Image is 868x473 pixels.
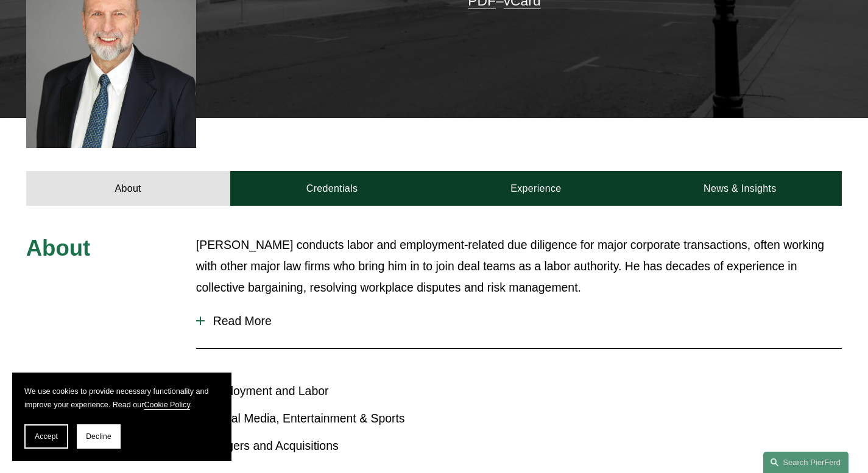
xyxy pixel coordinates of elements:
[205,314,842,328] span: Read More
[24,424,68,449] button: Accept
[26,236,90,261] span: About
[638,171,842,206] a: News & Insights
[24,385,219,412] p: We use cookies to provide necessary functionality and improve your experience. Read our .
[86,432,111,441] span: Decline
[77,424,121,449] button: Decline
[763,452,849,473] a: Search this site
[12,373,231,461] section: Cookie banner
[144,401,189,409] a: Cookie Policy
[206,435,434,457] p: Mergers and Acquisitions
[206,380,434,402] p: Employment and Labor
[35,432,58,441] span: Accept
[26,171,230,206] a: About
[230,171,434,206] a: Credentials
[196,234,842,298] p: [PERSON_NAME] conducts labor and employment-related due diligence for major corporate transaction...
[434,171,638,206] a: Experience
[196,305,842,337] button: Read More
[206,408,434,429] p: Global Media, Entertainment & Sports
